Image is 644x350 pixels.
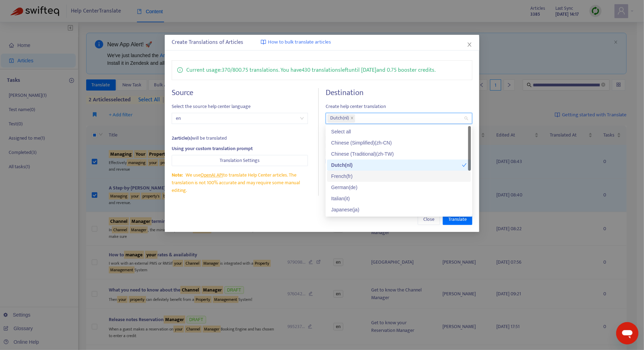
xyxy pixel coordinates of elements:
[330,114,349,123] span: Dutch ( nl )
[172,155,308,166] button: Translation Settings
[331,161,462,169] div: Dutch ( nl )
[326,88,472,98] h4: Destination
[462,163,467,168] span: check
[331,184,467,191] div: German ( de )
[186,66,435,75] p: Current usage: 370 / 800.75 translations . You have 430 translations left until [DATE] and 0.75 b...
[177,66,183,73] span: info-circle
[172,134,308,142] div: will be translated
[172,134,192,142] strong: 2 article(s)
[466,41,473,48] button: Close
[418,214,440,225] button: Close
[172,145,308,153] div: Using your custom translation prompt
[261,39,266,45] img: image-link
[172,38,472,47] div: Create Translations of Articles
[327,126,471,137] div: Select all
[261,38,331,46] a: How to bulk translate articles
[268,38,331,46] span: How to bulk translate articles
[331,139,467,147] div: Chinese (Simplified) ( zh-CN )
[331,206,467,213] div: Japanese ( ja )
[331,150,467,158] div: Chinese (Traditional) ( zh-TW )
[331,172,467,180] div: French ( fr )
[176,113,304,124] span: en
[172,171,308,194] div: We use to translate Help Center articles. The translation is not 100% accurate and may require so...
[201,171,223,179] a: OpenAI API
[326,103,472,110] span: Create help center translation
[423,216,434,223] span: Close
[616,322,638,344] iframe: Button to launch messaging window
[467,42,472,47] span: close
[331,128,467,135] div: Select all
[350,116,354,120] span: close
[443,214,472,225] button: Translate
[220,157,260,164] span: Translation Settings
[331,195,467,202] div: Italian ( it )
[172,88,308,98] h4: Source
[172,103,308,110] span: Select the source help center language
[172,171,183,179] span: Note:
[448,216,467,223] span: Translate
